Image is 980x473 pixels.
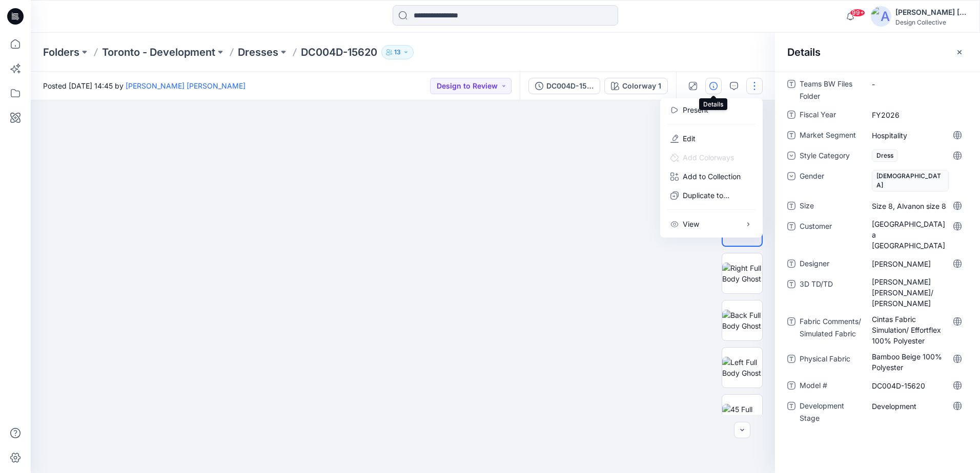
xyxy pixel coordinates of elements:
[872,276,961,309] span: Carla Nina/ Anne Chau
[800,315,861,347] span: Fabric Comments/ Simulated Fabric
[871,6,891,27] img: avatar
[850,9,865,17] span: 99+
[683,104,708,115] a: Present
[800,353,861,373] span: Physical Fabric
[800,278,861,309] span: 3D TD/TD
[872,149,898,162] span: Dress
[800,200,861,214] span: Size
[872,380,961,391] span: DC004D-15620
[872,259,961,269] span: Suzanne Fairbairn
[895,6,967,18] div: [PERSON_NAME] [PERSON_NAME]
[394,47,401,58] p: 13
[787,46,821,58] h2: Details
[800,220,861,251] span: Customer
[683,219,699,229] p: View
[800,109,861,123] span: Fiscal Year
[800,149,861,164] span: Style Category
[872,314,961,346] span: Cintas Fabric Simulation/ Effortflex 100% Polyester
[800,129,861,143] span: Market Segment
[683,171,741,182] p: Add to Collection
[722,310,762,331] img: Back Full Body Ghost
[43,80,246,91] span: Posted [DATE] 14:45 by
[683,133,696,144] a: Edit
[381,45,414,59] button: 13
[722,404,762,425] img: 45 Full Body
[800,170,861,193] span: Gender
[872,130,961,141] span: Hospitality
[546,80,594,92] div: DC004D-15620
[800,78,861,102] span: Teams BW Files Folder
[238,45,278,59] a: Dresses
[872,351,961,373] span: Bamboo Beige 100% Polyester
[301,45,377,59] p: DC004D-15620
[722,263,762,284] img: Right Full Body Ghost
[895,18,967,26] div: Design Collective
[872,170,949,191] span: [DEMOGRAPHIC_DATA]
[800,400,861,424] span: Development Stage
[528,78,600,94] button: DC004D-15620
[800,257,861,272] span: Designer
[872,201,961,211] span: Size 8, Alvanon size 8
[800,379,861,394] span: Model #
[722,357,762,378] img: Left Full Body Ghost
[683,190,729,201] p: Duplicate to...
[126,81,246,90] a: [PERSON_NAME] [PERSON_NAME]
[102,45,215,59] a: Toronto - Development
[872,110,961,120] span: FY2026
[43,45,79,59] a: Folders
[622,80,661,92] div: Colorway 1
[705,78,722,94] button: Details
[604,78,668,94] button: Colorway 1
[872,79,961,90] span: -
[872,219,961,251] span: Dorado Beach a Ritz Carlton Reserve
[872,401,961,412] span: Development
